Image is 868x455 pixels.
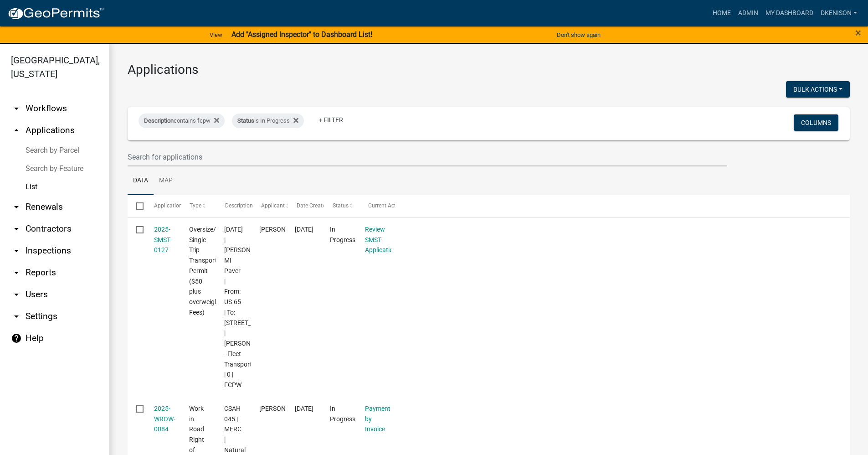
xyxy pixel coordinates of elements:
a: Admin [734,5,762,22]
span: Type [190,202,201,209]
i: arrow_drop_down [11,223,22,234]
a: dkenison [817,5,861,22]
span: Current Activity [368,202,406,209]
span: Date Created [297,202,329,209]
h3: Applications [128,62,850,78]
a: + Filter [311,112,350,128]
span: Tom [259,226,308,233]
datatable-header-cell: Type [181,195,216,217]
datatable-header-cell: Description [216,195,252,217]
a: 2025-WROW-0084 [154,405,175,433]
input: Search for applications [128,148,727,166]
i: arrow_drop_down [11,202,22,212]
datatable-header-cell: Applicant [252,195,288,217]
strong: Add "Assigned Inspector" to Dashboard List! [231,30,372,39]
button: Don't show again [553,27,604,42]
datatable-header-cell: Select [128,195,145,217]
span: Applicant [261,202,285,209]
span: Status [237,117,254,124]
span: Application Number [154,202,204,209]
datatable-header-cell: Status [324,195,359,217]
datatable-header-cell: Application Number [145,195,180,217]
span: Thomas Wood [259,405,308,412]
a: Map [154,166,178,196]
span: 08/15/2025 [295,226,313,233]
a: Home [709,5,734,22]
button: Bulk Actions [786,81,850,98]
i: arrow_drop_down [11,103,22,114]
i: arrow_drop_down [11,311,22,322]
i: arrow_drop_down [11,267,22,278]
a: View [206,27,226,42]
div: contains fcpw [139,114,225,128]
button: Close [855,27,861,38]
a: My Dashboard [762,5,817,22]
span: × [855,26,861,39]
datatable-header-cell: Current Activity [360,195,395,217]
i: arrow_drop_up [11,125,22,136]
span: 08/13/2025 [295,405,313,412]
a: Payment by Invoice [365,405,390,433]
datatable-header-cell: Date Created [288,195,324,217]
span: In Progress [330,405,355,423]
div: is In Progress [232,114,304,128]
i: arrow_drop_down [11,245,22,256]
i: arrow_drop_down [11,289,22,300]
span: Oversize/Overweight Single Trip Transportation Permit ($50 plus overweight Fees) [189,226,248,316]
span: Description [225,202,253,209]
i: help [11,333,22,344]
a: 2025-SMST-0127 [154,226,171,254]
span: Status [333,202,349,209]
button: Columns [794,114,838,131]
span: 08/18/2025 | Bergkamp MI Paver | From: US-65 | To: 79778 County Rd. 84, Glenville | Tom - Fleet T... [224,226,280,388]
a: Data [128,166,154,196]
span: In Progress [330,226,355,243]
span: Description [144,117,174,124]
a: Review SMST Application [365,226,397,254]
